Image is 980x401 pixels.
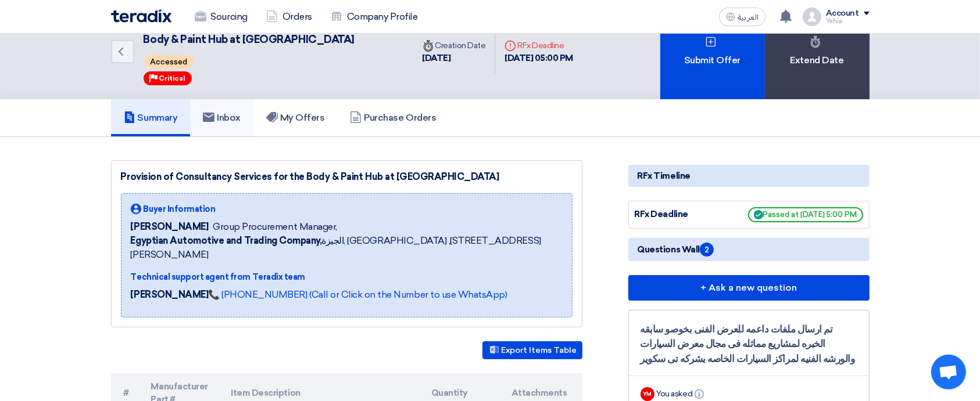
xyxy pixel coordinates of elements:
div: YM [641,387,654,401]
span: العربية [738,13,759,21]
div: Extend Date [765,5,870,99]
span: الجيزة, [GEOGRAPHIC_DATA] ,[STREET_ADDRESS][PERSON_NAME] [131,234,563,262]
a: Purchase Orders [337,99,449,136]
h5: Inbox [203,112,241,124]
a: Inbox [190,99,253,136]
img: Teradix logo [111,9,171,23]
span: Passed at [DATE] 5:00 PM [748,207,863,222]
div: You asked [657,388,707,400]
button: Export Items Table [482,341,582,359]
h5: Purchase Orders [350,112,436,124]
div: Submit Offer [660,5,765,99]
div: RFx Deadline [505,39,573,52]
div: [DATE] [423,52,486,65]
img: profile_test.png [803,8,821,26]
div: تم ارسال ملفات داعمه للعرض الفنى بخوصو سابقه الخبره لمشاريع مماثله فى مجال معرض السيارات والورشه ... [641,322,857,367]
span: [PERSON_NAME] [131,220,209,234]
a: 📞 [PHONE_NUMBER] (Call or Click on the Number to use WhatsApp) [208,289,507,300]
a: Sourcing [185,4,257,30]
span: 2 [700,243,714,257]
div: Provision of Consultancy Services for the Body & Paint Hub at [GEOGRAPHIC_DATA] [121,170,573,184]
b: Egyptian Automotive and Trading Company, [131,235,322,246]
a: Orders [257,4,321,30]
span: Accessed [145,55,194,68]
span: Group Procurement Manager, [213,220,337,234]
a: Summary [111,99,191,136]
a: My Offers [253,99,338,136]
div: Open chat [931,355,966,389]
div: Account [826,9,859,19]
span: Questions Wall [638,243,714,257]
div: RFx Deadline [635,208,722,221]
div: Yehia [826,18,870,24]
strong: [PERSON_NAME] [131,289,209,300]
span: Buyer Information [144,203,216,215]
button: العربية [719,8,766,26]
div: Creation Date [423,39,486,52]
h5: My Offers [266,112,325,124]
a: Company Profile [321,4,427,30]
div: RFx Timeline [628,165,870,187]
span: Critical [159,74,186,82]
div: [DATE] 05:00 PM [505,52,573,65]
h5: Summary [124,112,178,124]
div: Technical support agent from Teradix team [131,271,563,283]
button: + Ask a new question [628,275,870,301]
